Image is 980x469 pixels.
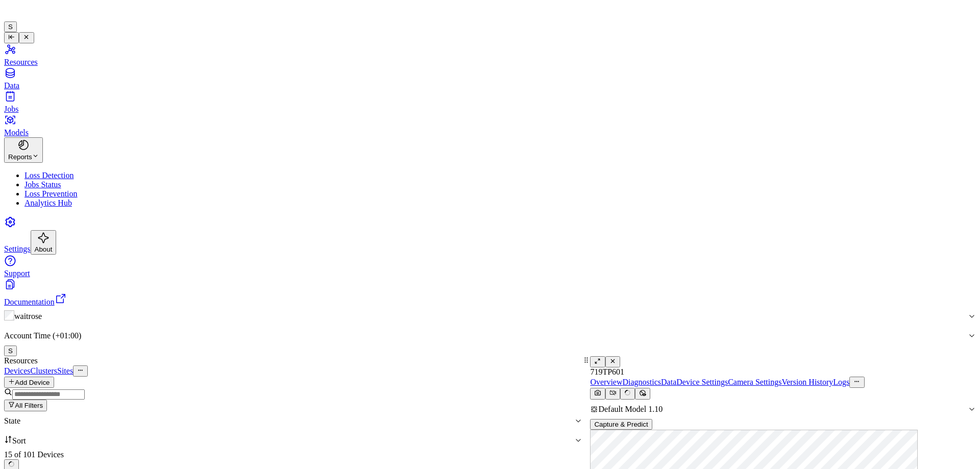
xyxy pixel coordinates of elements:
[4,67,976,90] a: Data
[24,189,78,198] a: Loss Prevention
[590,419,652,430] button: Capture & Predict
[833,378,849,386] a: Logs
[19,32,34,43] button: Toggle Navigation
[4,400,47,411] button: All Filters
[728,378,781,386] a: Camera Settings
[590,367,976,377] div: 719TP601
[4,255,976,278] a: Support
[31,366,57,375] a: Clusters
[4,21,17,32] button: S
[4,43,976,66] a: Resources
[24,180,61,189] a: Jobs Status
[57,366,73,375] a: Sites
[8,347,13,355] span: S
[590,378,622,386] a: Overview
[4,278,976,306] a: Documentation
[24,199,72,207] a: Analytics Hub
[4,345,17,356] button: S
[4,137,43,162] button: Reports
[31,230,57,255] button: About
[24,171,73,180] a: Loss Detection
[623,378,661,386] a: Diagnostics
[661,378,676,386] a: Data
[4,366,31,375] a: Devices
[12,436,26,445] span: Sort
[4,216,976,253] a: Settings
[4,356,582,365] div: Resources
[4,114,976,137] a: Models
[4,32,19,43] button: Toggle Navigation
[8,23,13,31] span: S
[4,90,976,113] a: Jobs
[781,378,833,386] a: Version History
[4,450,64,459] span: 15 of 101 Devices
[676,378,728,386] a: Device Settings
[4,377,54,388] button: Add Device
